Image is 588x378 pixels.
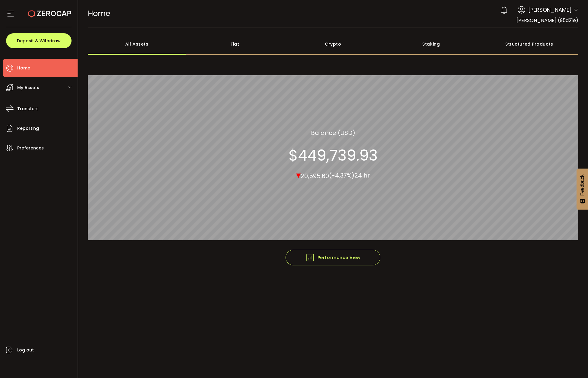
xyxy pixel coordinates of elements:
[577,168,588,210] button: Feedback - Show survey
[329,171,354,180] span: (-4.37%)
[186,34,284,55] div: Fiat
[580,175,585,196] span: Feedback
[286,250,380,265] button: Performance View
[17,144,44,152] span: Preferences
[17,83,39,92] span: My Assets
[88,8,110,19] span: Home
[528,6,572,14] span: [PERSON_NAME]
[17,124,39,133] span: Reporting
[518,313,588,378] iframe: Chat Widget
[17,64,30,72] span: Home
[382,34,480,55] div: Staking
[301,171,329,180] span: 20,595.60
[17,346,34,354] span: Log out
[480,34,578,55] div: Structured Products
[354,171,370,180] span: 24 hr
[17,104,39,113] span: Transfers
[311,128,355,137] section: Balance (USD)
[289,146,378,164] section: $449,739.93
[17,39,61,43] span: Deposit & Withdraw
[6,33,72,48] button: Deposit & Withdraw
[305,253,361,262] span: Performance View
[516,17,578,24] span: [PERSON_NAME] (95d21e)
[284,34,382,55] div: Crypto
[88,34,186,55] div: All Assets
[296,168,301,181] span: ▾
